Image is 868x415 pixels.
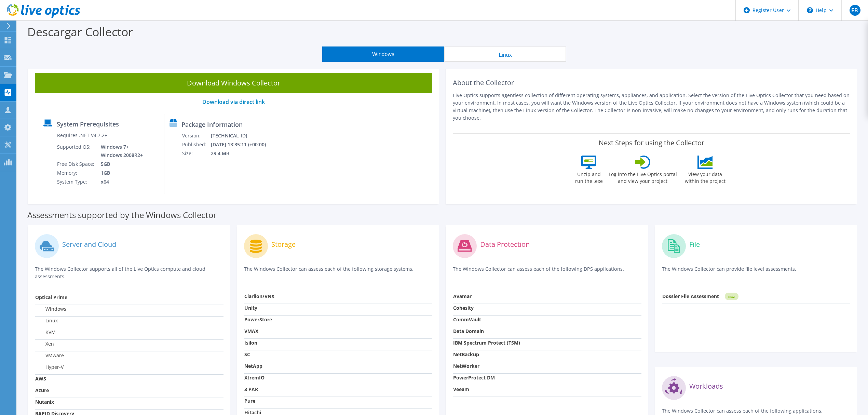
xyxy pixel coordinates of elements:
[689,241,700,248] label: File
[27,24,133,40] label: Descargar Collector
[96,169,144,177] td: 1GB
[662,293,719,299] strong: Dossier File Assessment
[453,305,474,311] strong: Cohesity
[681,169,730,185] label: View your data within the project
[244,363,262,369] strong: NetApp
[181,121,243,128] label: Package Information
[35,375,46,382] strong: AWS
[244,316,272,323] strong: PowerStore
[35,317,58,324] label: Linux
[182,140,211,149] td: Published:
[453,316,481,323] strong: CommVault
[57,169,96,177] td: Memory:
[182,149,211,158] td: Size:
[35,340,54,347] label: Xen
[453,386,469,392] strong: Veeam
[453,92,850,122] p: Live Optics supports agentless collection of different operating systems, appliances, and applica...
[96,143,144,160] td: Windows 7+ Windows 2008R2+
[244,386,258,392] strong: 3 PAR
[244,351,250,358] strong: SC
[453,79,850,87] h2: About the Collector
[27,212,217,218] label: Assessments supported by the Windows Collector
[35,364,64,371] label: Hyper-V
[35,387,49,393] strong: Azure
[211,140,275,149] td: [DATE] 13:35:11 (+00:00)
[573,169,605,185] label: Unzip and run the .exe
[62,241,116,248] label: Server and Cloud
[35,294,67,300] strong: Optical Prime
[444,46,566,62] button: Linux
[35,73,432,93] a: Download Windows Collector
[244,398,255,404] strong: Pure
[96,177,144,186] td: x64
[244,339,257,346] strong: Isilon
[244,374,265,381] strong: XtremIO
[453,351,479,358] strong: NetBackup
[35,329,56,336] label: KVM
[322,46,444,62] button: Windows
[662,265,851,279] p: The Windows Collector can provide file level assessments.
[271,241,296,248] label: Storage
[57,160,96,169] td: Free Disk Space:
[728,295,735,298] tspan: NEW!
[211,131,275,140] td: [TECHNICAL_ID]
[57,132,107,139] label: Requires .NET V4.7.2+
[244,305,257,311] strong: Unity
[453,339,520,346] strong: IBM Spectrum Protect (TSM)
[202,98,265,106] a: Download via direct link
[453,293,472,299] strong: Avamar
[182,131,211,140] td: Version:
[608,169,677,185] label: Log into the Live Optics portal and view your project
[211,149,275,158] td: 29.4 MB
[35,399,54,405] strong: Nutanix
[689,383,723,390] label: Workloads
[244,328,258,334] strong: VMAX
[244,265,433,279] p: The Windows Collector can assess each of the following storage systems.
[599,139,704,147] label: Next Steps for using the Collector
[453,363,479,369] strong: NetWorker
[35,352,64,359] label: VMware
[35,265,223,280] p: The Windows Collector supports all of the Live Optics compute and cloud assessments.
[850,5,860,16] span: EB
[57,143,96,160] td: Supported OS:
[453,328,484,334] strong: Data Domain
[807,7,813,13] svg: \n
[57,177,96,186] td: System Type:
[35,306,66,312] label: Windows
[480,241,530,248] label: Data Protection
[244,293,274,299] strong: Clariion/VNX
[453,265,641,279] p: The Windows Collector can assess each of the following DPS applications.
[57,121,119,128] label: System Prerequisites
[453,374,495,381] strong: PowerProtect DM
[96,160,144,169] td: 5GB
